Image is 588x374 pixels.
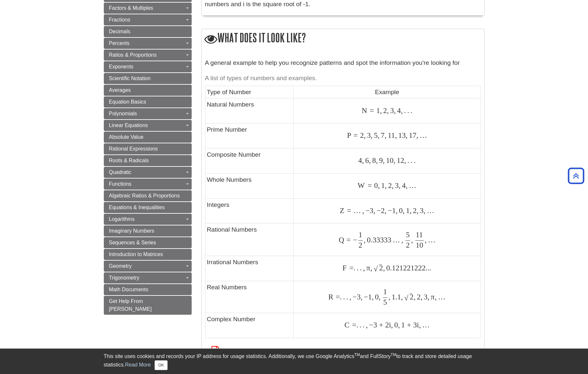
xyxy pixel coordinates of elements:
[205,223,294,256] td: Rational Numbers
[368,321,373,329] span: −
[380,181,385,190] span: 1
[104,202,192,213] a: Equations & Inequalities
[387,206,392,215] span: −
[104,272,192,283] a: Trigonometry
[396,106,401,115] span: 4
[395,156,404,165] span: 12
[378,181,380,190] span: ,
[375,206,381,215] span: −
[377,321,383,329] span: +
[205,148,294,173] td: Composite Number
[406,181,408,190] span: ,
[401,106,403,115] span: ,
[416,293,421,301] span: 2
[374,106,380,115] span: 1
[362,106,367,115] span: N
[389,293,390,301] span: ,
[367,106,374,115] span: =
[380,106,382,115] span: ,
[425,206,434,215] span: …
[104,284,192,295] a: Math Documents
[393,156,395,165] span: ,
[351,293,357,301] span: −
[109,240,156,245] span: Sequences & Series
[202,29,484,48] h2: What does it look like?
[391,236,400,244] span: …
[387,131,395,139] span: 11
[340,293,342,301] span: .
[109,263,132,269] span: Geometry
[418,206,424,215] span: 3
[104,143,192,154] a: Rational Expressions
[370,206,374,215] span: 3
[109,298,152,312] span: Get Help From [PERSON_NAME]
[404,156,406,165] span: ,
[104,225,192,237] a: Imaginary Numbers
[109,287,148,292] span: Math Documents
[109,99,146,105] span: Equation Basics
[361,293,362,301] span: ,
[205,313,294,338] td: Complex Number
[373,131,378,139] span: 5
[364,321,368,329] span: ,
[361,206,364,215] span: ,
[109,193,180,198] span: Algebraic Ratios & Proportions
[104,214,192,225] a: Logarithms
[403,106,406,115] span: .
[359,264,362,272] span: .
[366,131,371,139] span: 3
[389,321,391,329] span: i
[109,252,163,257] span: Introduction to Matrices
[374,206,376,215] span: ,
[365,181,372,190] span: =
[364,206,370,215] span: −
[109,228,155,234] span: Imaginary Numbers
[372,293,374,301] span: ,
[379,264,383,272] span: 2
[383,156,385,165] span: ,
[401,293,403,301] span: ,
[406,241,410,249] span: 2
[378,156,383,165] span: 9
[358,181,365,190] span: W
[365,264,371,272] span: π
[104,73,192,84] a: Scientific Notation
[354,352,360,357] sup: TM
[379,264,382,272] span: ‾
[437,293,445,301] span: …
[109,122,148,128] span: Linear Equations
[394,106,396,115] span: ,
[351,206,361,215] span: …
[109,205,165,210] span: Equations & Inequalities
[205,58,481,68] p: A general example to help you recognize patterns and spot the information you're looking for
[398,321,400,329] span: ,
[404,206,410,215] span: 1
[125,362,151,367] a: Read More
[109,111,137,116] span: Polynomials
[342,264,347,272] span: F
[371,131,373,139] span: ,
[382,106,387,115] span: 2
[353,264,355,272] span: .
[358,321,362,329] span: .
[104,50,192,61] a: Ratios & Proportions
[385,156,393,165] span: 10
[104,96,192,108] a: Equation Basics
[392,181,394,190] span: ,
[378,131,380,139] span: ,
[104,132,192,143] a: Absolute Value
[385,206,387,215] span: ,
[405,321,411,329] span: +
[109,52,157,58] span: Ratios & Proportions
[373,321,377,329] span: 3
[400,321,405,329] span: 1
[364,236,366,244] span: ,
[401,181,406,190] span: 4
[358,156,362,165] span: 4
[109,17,130,22] span: Fractions
[362,293,368,301] span: −
[411,236,413,244] span: ,
[109,76,151,81] span: Scientific Notation
[109,216,135,222] span: Logarithms
[104,179,192,190] a: Functions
